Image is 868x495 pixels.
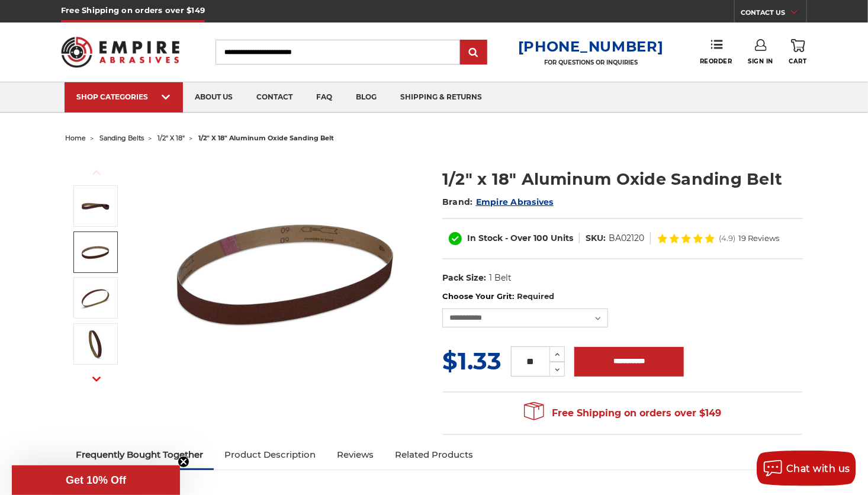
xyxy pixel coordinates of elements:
[384,442,484,468] a: Related Products
[12,465,180,495] div: Get 10% OffClose teaser
[518,59,664,66] p: FOR QUESTIONS OR INQUIRIES
[789,39,807,65] a: Cart
[738,234,779,242] span: 19 Reviews
[609,232,644,245] dd: BA02120
[462,41,486,65] input: Submit
[476,197,554,207] a: Empire Abrasives
[82,160,111,185] button: Previous
[65,134,86,142] a: home
[326,442,384,468] a: Reviews
[748,57,773,65] span: Sign In
[442,197,473,207] span: Brand:
[167,155,404,392] img: 1/2" x 18" Aluminum Oxide File Belt
[304,82,344,112] a: faq
[81,191,110,221] img: 1/2" x 18" Aluminum Oxide File Belt
[467,233,503,243] span: In Stock
[586,232,606,245] dt: SKU:
[442,291,803,303] label: Choose Your Grit:
[76,92,171,101] div: SHOP CATEGORIES
[157,134,185,142] a: 1/2" x 18"
[198,134,334,142] span: 1/2" x 18" aluminum oxide sanding belt
[214,442,326,468] a: Product Description
[61,29,179,75] img: Empire Abrasives
[551,233,573,243] span: Units
[183,82,245,112] a: about us
[388,82,494,112] a: shipping & returns
[178,456,189,468] button: Close teaser
[505,233,531,243] span: - Over
[81,283,110,313] img: 1/2" x 18" Sanding Belt AOX
[518,38,664,55] a: [PHONE_NUMBER]
[524,401,722,425] span: Free Shipping on orders over $149
[489,272,512,284] dd: 1 Belt
[533,233,548,243] span: 100
[65,442,214,468] a: Frequently Bought Together
[442,168,803,191] h1: 1/2" x 18" Aluminum Oxide Sanding Belt
[82,366,111,391] button: Next
[442,346,501,375] span: $1.33
[786,463,850,474] span: Chat with us
[719,234,735,242] span: (4.9)
[99,134,144,142] a: sanding belts
[789,57,807,65] span: Cart
[442,272,486,284] dt: Pack Size:
[245,82,304,112] a: contact
[344,82,388,112] a: blog
[700,39,732,65] a: Reorder
[66,474,126,486] span: Get 10% Off
[81,237,110,267] img: 1/2" x 18" Aluminum Oxide Sanding Belt
[81,329,110,359] img: 1/2" x 18" - Aluminum Oxide Sanding Belt
[757,451,856,486] button: Chat with us
[517,291,554,301] small: Required
[700,57,732,65] span: Reorder
[741,6,806,22] a: CONTACT US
